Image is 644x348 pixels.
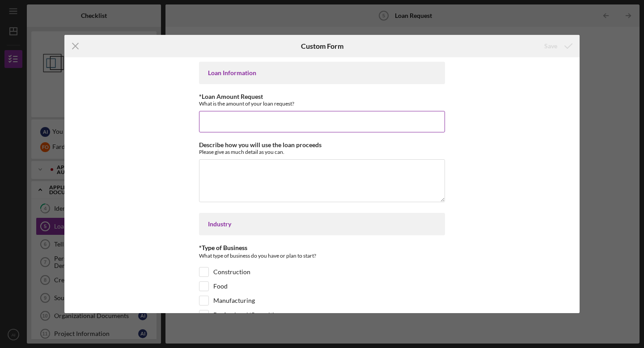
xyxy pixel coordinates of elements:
label: Professional/Consulting [213,310,281,319]
div: Loan Information [208,69,436,76]
button: Save [535,37,580,55]
label: Describe how you will use the loan proceeds [199,141,322,149]
div: What type of business do you have or plan to start? [199,251,445,263]
label: Construction [213,267,250,276]
label: Manufacturing [213,296,255,305]
div: Please give as much detail as you can. [199,149,445,155]
label: *Loan Amount Request [199,93,263,100]
h6: Custom Form [301,42,343,50]
label: Food [213,282,228,291]
div: What is the amount of your loan request? [199,100,445,107]
div: Industry [208,221,436,228]
div: Save [544,37,557,55]
div: *Type of Business [199,244,445,251]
